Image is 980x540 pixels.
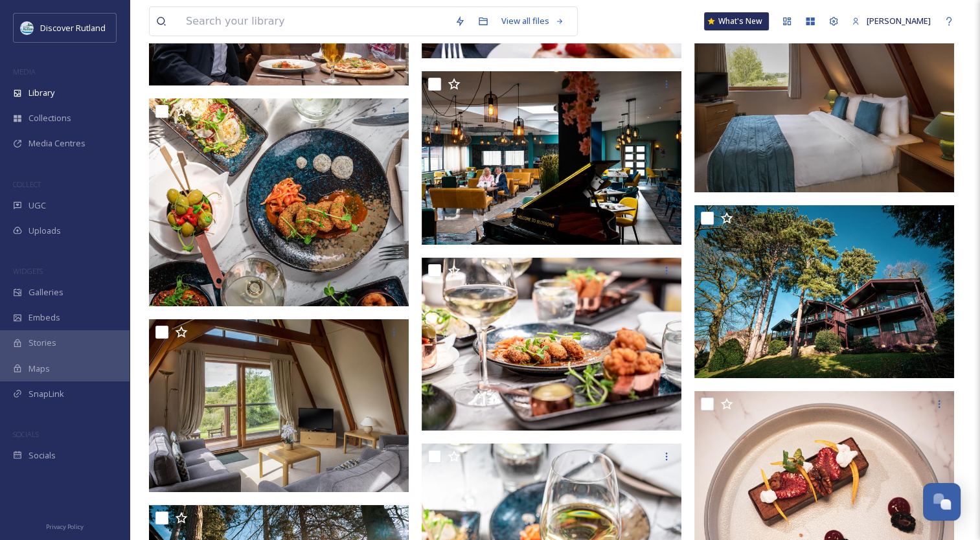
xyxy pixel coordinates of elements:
[28,87,54,99] span: Library
[13,266,43,276] span: WIDGETS
[422,258,681,431] img: Rutland Batch 1-080-2.jpg
[28,363,50,375] span: Maps
[28,286,63,298] span: Galleries
[13,67,36,76] span: MEDIA
[149,319,409,493] img: Rutland hall Images-2-Recovered copy.jpg
[28,225,61,237] span: Uploads
[46,518,84,534] a: Privacy Policy
[13,179,41,189] span: COLLECT
[867,15,931,27] span: [PERSON_NAME]
[704,12,769,30] a: What's New
[40,22,106,34] span: Discover Rutland
[845,8,937,34] a: [PERSON_NAME]
[28,311,60,324] span: Embeds
[694,205,954,378] img: Rutland Hall Exterior 1057 x 705 (1).jpg
[28,337,56,349] span: Stories
[422,71,681,245] img: restaurant - piano (CREDIT: RUTLAND HALL HOTEL).jpg
[28,388,64,400] span: SnapLink
[149,98,409,306] img: Rutland Batch 1-08.jpg
[179,7,448,36] input: Search your library
[923,483,961,521] button: Open Chat
[13,429,39,439] span: SOCIALS
[21,21,34,34] img: DiscoverRutlandlog37F0B7.png
[28,199,46,212] span: UGC
[46,523,84,531] span: Privacy Policy
[495,8,571,34] a: View all files
[694,19,954,192] img: Rutland hall Images.jpg
[28,137,85,150] span: Media Centres
[28,112,71,124] span: Collections
[28,449,56,462] span: Socials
